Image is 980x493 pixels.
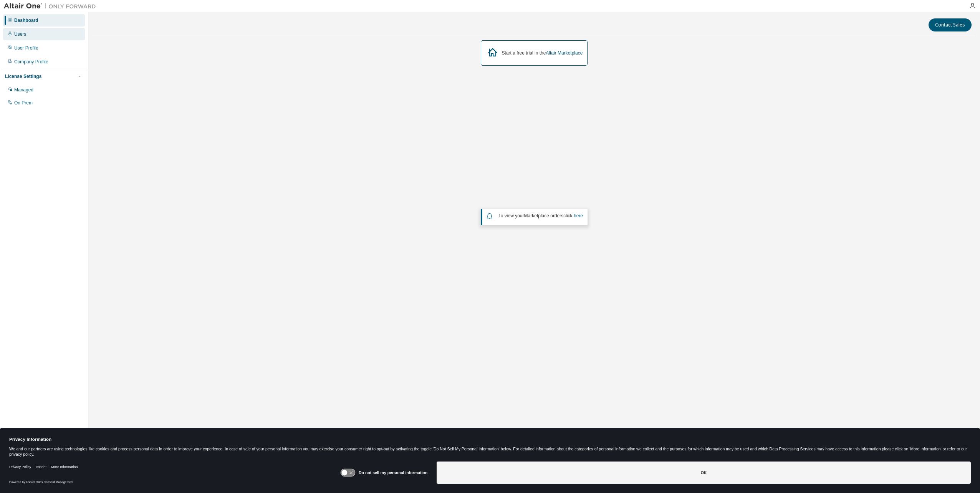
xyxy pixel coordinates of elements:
div: User Profile [14,45,38,51]
div: Users [14,31,26,37]
div: License Settings [5,73,41,79]
button: Contact Sales [929,18,972,31]
a: here [574,213,583,218]
a: Altair Marketplace [546,50,583,56]
div: Start a free trial in the [502,50,583,56]
img: Altair One [4,2,100,10]
div: Company Profile [14,59,48,65]
div: Dashboard [14,17,38,23]
div: Managed [14,87,33,93]
span: To view your click [498,213,583,218]
div: On Prem [14,100,33,106]
em: Marketplace orders [524,213,564,218]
